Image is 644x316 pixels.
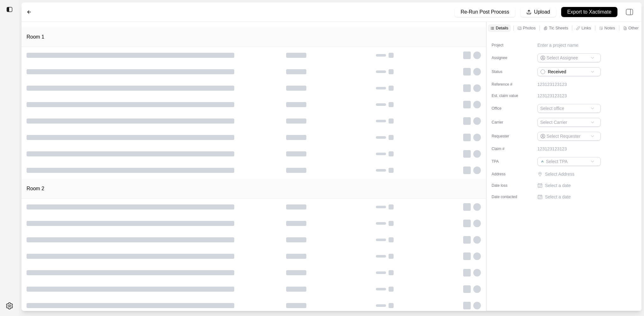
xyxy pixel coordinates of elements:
[604,25,615,31] p: Notes
[492,55,523,60] label: Assignee
[537,146,567,152] p: 123123123123
[492,106,523,111] label: Office
[520,7,556,17] button: Upload
[492,194,523,199] label: Date contacted
[545,182,571,189] p: Select a date
[492,93,523,98] label: Est. claim value
[567,9,611,16] p: Export to Xactimate
[492,146,523,151] label: Claim #
[545,194,571,200] p: Select a date
[492,134,523,139] label: Requester
[561,7,617,17] button: Export to Xactimate
[581,25,591,31] p: Links
[455,7,515,17] button: Re-Run Post Process
[545,171,602,177] p: Select Address
[492,82,523,87] label: Reference #
[27,33,44,41] h1: Room 1
[537,42,579,48] p: Enter a project name
[492,159,523,164] label: TPA
[523,25,536,31] p: Photos
[537,81,567,88] p: 123123123123
[27,185,44,192] h1: Room 2
[492,69,523,74] label: Status
[461,9,509,16] p: Re-Run Post Process
[492,183,523,188] label: Date loss
[6,6,13,13] img: toggle sidebar
[623,5,636,19] img: right-panel.svg
[629,25,639,31] p: Other
[534,9,550,16] p: Upload
[496,25,508,31] p: Details
[492,120,523,125] label: Carrier
[492,172,523,177] label: Address
[492,43,523,48] label: Project
[537,93,567,99] p: 123123123123
[549,25,568,31] p: Tic Sheets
